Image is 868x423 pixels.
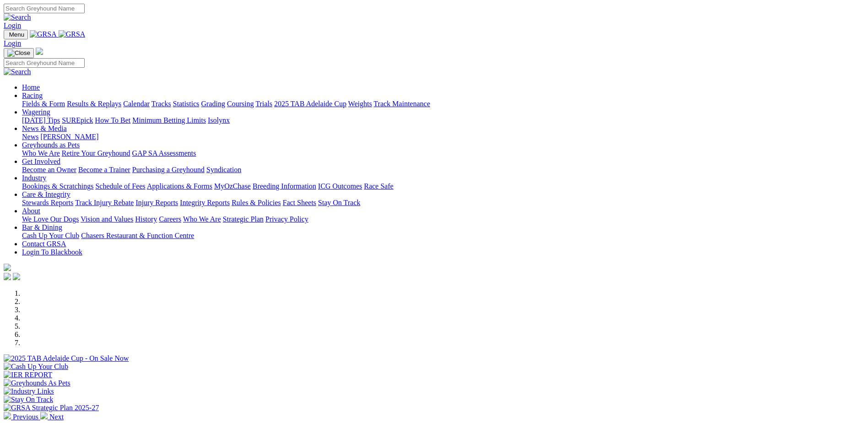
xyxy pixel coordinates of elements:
a: We Love Our Dogs [22,215,79,223]
a: Careers [159,215,181,223]
a: Weights [348,100,372,108]
a: Previous [4,413,40,421]
img: Close [7,49,30,57]
a: Integrity Reports [180,199,230,206]
a: About [22,207,40,215]
div: About [22,215,864,223]
a: Who We Are [22,149,60,157]
a: Strategic Plan [223,215,264,223]
div: Industry [22,182,864,190]
a: Track Injury Rebate [75,199,134,206]
a: Race Safe [364,182,393,190]
a: Statistics [173,100,199,108]
a: Track Maintenance [374,100,430,108]
span: Menu [9,31,24,38]
a: Bookings & Scratchings [22,182,93,190]
div: Bar & Dining [22,232,864,240]
a: Privacy Policy [265,215,308,223]
img: GRSA [59,30,86,38]
img: facebook.svg [4,273,11,280]
a: Wagering [22,108,50,116]
a: [PERSON_NAME] [40,133,98,141]
a: How To Bet [95,116,131,124]
a: Care & Integrity [22,190,70,198]
img: GRSA [30,30,57,38]
a: Stewards Reports [22,199,73,206]
div: Greyhounds as Pets [22,149,864,157]
a: Chasers Restaurant & Function Centre [81,232,194,239]
a: Login To Blackbook [22,248,82,256]
img: GRSA Strategic Plan 2025-27 [4,404,99,412]
a: Tracks [151,100,171,108]
a: Vision and Values [81,215,133,223]
a: Trials [255,100,272,108]
img: Industry Links [4,387,54,396]
a: Fact Sheets [283,199,316,206]
img: logo-grsa-white.png [36,48,43,55]
a: Injury Reports [135,199,178,206]
a: Minimum Betting Limits [132,116,206,124]
button: Toggle navigation [4,30,28,39]
a: [DATE] Tips [22,116,60,124]
a: Next [40,413,64,421]
img: IER REPORT [4,371,52,379]
a: Breeding Information [253,182,316,190]
a: Become an Owner [22,166,76,174]
a: Racing [22,92,43,99]
a: MyOzChase [214,182,251,190]
img: Search [4,68,31,76]
a: Rules & Policies [232,199,281,206]
img: chevron-right-pager-white.svg [40,412,48,419]
input: Search [4,58,85,68]
a: Isolynx [208,116,230,124]
img: Greyhounds As Pets [4,379,70,387]
a: Retire Your Greyhound [62,149,130,157]
a: Login [4,39,21,47]
a: Bar & Dining [22,223,62,231]
a: News [22,133,38,141]
a: Schedule of Fees [95,182,145,190]
a: History [135,215,157,223]
a: Contact GRSA [22,240,66,248]
a: Coursing [227,100,254,108]
a: Home [22,83,40,91]
img: logo-grsa-white.png [4,264,11,271]
a: 2025 TAB Adelaide Cup [274,100,346,108]
a: Purchasing a Greyhound [132,166,205,174]
img: Cash Up Your Club [4,363,68,371]
a: SUREpick [62,116,93,124]
a: Syndication [206,166,241,174]
a: Grading [201,100,225,108]
span: Previous [13,413,38,421]
img: 2025 TAB Adelaide Cup - On Sale Now [4,354,129,363]
div: Care & Integrity [22,199,864,207]
a: News & Media [22,125,67,132]
img: Search [4,13,31,22]
a: Who We Are [183,215,221,223]
a: Get Involved [22,157,60,165]
a: Industry [22,174,46,182]
div: Get Involved [22,166,864,174]
img: Stay On Track [4,396,53,404]
a: GAP SA Assessments [132,149,196,157]
a: ICG Outcomes [318,182,362,190]
a: Calendar [123,100,150,108]
div: Racing [22,100,864,108]
div: Wagering [22,116,864,125]
a: Fields & Form [22,100,65,108]
a: Cash Up Your Club [22,232,79,239]
a: Results & Replays [67,100,121,108]
a: Greyhounds as Pets [22,141,80,149]
a: Applications & Forms [147,182,212,190]
img: chevron-left-pager-white.svg [4,412,11,419]
a: Become a Trainer [78,166,130,174]
span: Next [49,413,64,421]
input: Search [4,4,85,13]
button: Toggle navigation [4,48,34,58]
div: News & Media [22,133,864,141]
a: Stay On Track [318,199,360,206]
a: Login [4,22,21,29]
img: twitter.svg [13,273,20,280]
